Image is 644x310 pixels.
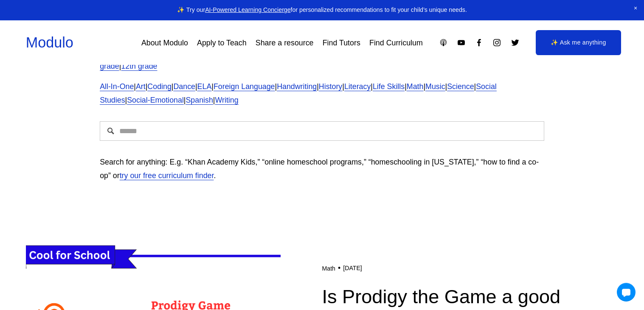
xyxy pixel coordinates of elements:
[120,171,214,180] a: try our free curriculum finder
[322,265,335,272] a: Math
[475,38,484,47] a: Facebook
[100,82,134,91] a: All-In-One
[141,35,188,50] a: About Modulo
[136,82,146,91] a: Art
[323,35,360,50] a: Find Tutors
[439,38,448,47] a: Apple Podcasts
[492,38,501,47] a: Instagram
[214,82,275,91] a: Foreign Language
[447,82,474,91] a: Science
[373,82,405,91] a: Life Skills
[100,121,544,141] input: Search
[100,155,544,182] p: Search for anything: E.g. “Khan Academy Kids,” “online homeschool programs,” “homeschooling in [U...
[457,38,466,47] a: YouTube
[277,82,317,91] a: Handwriting
[205,6,290,13] a: AI-Powered Learning Concierge
[100,82,497,104] a: Social Studies
[344,82,371,91] a: Literacy
[100,80,544,107] p: | | | | | | | | | | | | | | | |
[369,35,423,50] a: Find Curriculum
[147,82,171,91] a: Coding
[319,82,342,91] a: History
[173,82,195,91] a: Dance
[407,82,424,91] a: Math
[121,62,157,70] a: 12th grade
[197,35,247,50] a: Apply to Teach
[197,82,212,91] a: ELA
[536,30,622,56] a: ✨ Ask me anything
[186,96,213,104] a: Spanish
[425,82,445,91] a: Music
[26,34,73,50] a: Modulo
[511,38,520,47] a: Twitter
[127,96,184,104] a: Social-Emotional
[256,35,314,50] a: Share a resource
[343,265,362,272] time: [DATE]
[215,96,239,104] a: Writing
